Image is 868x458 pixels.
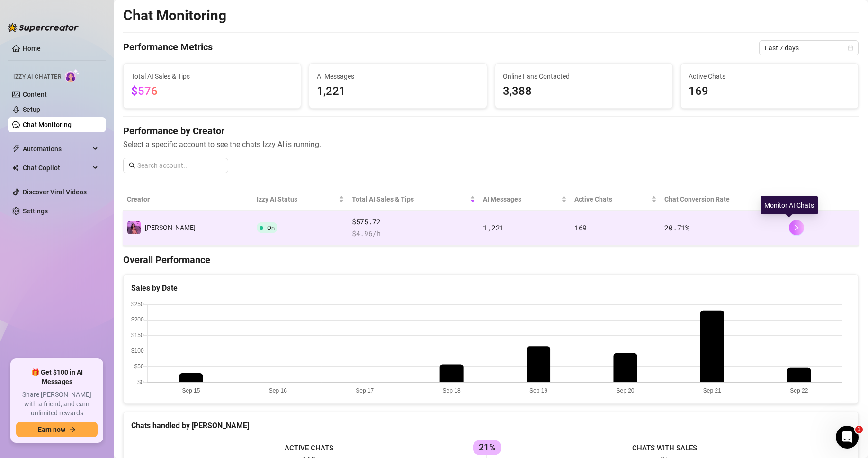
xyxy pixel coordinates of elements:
[23,160,90,175] span: Chat Copilot
[789,220,804,235] button: right
[689,82,850,101] span: 169
[23,91,47,98] a: Content
[123,188,253,211] th: Creator
[23,121,72,128] a: Chat Monitoring
[761,196,818,214] div: Monitor AI Chats
[38,426,65,433] span: Earn now
[848,45,853,51] span: calendar
[23,106,40,113] a: Setup
[483,194,559,204] span: AI Messages
[16,390,98,418] span: Share [PERSON_NAME] with a friend, and earn unlimited rewards
[129,162,135,169] span: search
[65,69,80,82] img: AI Chatter
[793,224,800,231] span: right
[348,188,479,211] th: Total AI Sales & Tips
[123,40,213,55] h4: Performance Metrics
[123,138,859,150] span: Select a specific account to see the chats Izzy AI is running.
[23,188,87,196] a: Discover Viral Videos
[689,71,850,82] span: Active Chats
[131,282,850,294] div: Sales by Date
[131,71,293,82] span: Total AI Sales & Tips
[16,368,98,386] span: 🎁 Get $100 in AI Messages
[131,420,850,431] div: Chats handled by [PERSON_NAME]
[574,223,587,232] span: 169
[253,188,348,211] th: Izzy AI Status
[664,223,689,232] span: 20.71 %
[131,84,158,98] span: $576
[69,426,76,433] span: arrow-right
[257,194,337,204] span: Izzy AI Status
[145,224,196,231] span: [PERSON_NAME]
[123,7,226,25] h2: Chat Monitoring
[352,228,475,239] span: $ 4.96 /h
[23,207,48,215] a: Settings
[574,194,650,204] span: Active Chats
[8,23,79,32] img: logo-BBDzfeDw.svg
[317,71,479,82] span: AI Messages
[23,141,90,156] span: Automations
[571,188,661,211] th: Active Chats
[317,82,479,101] span: 1,221
[123,253,859,266] h4: Overall Performance
[12,145,20,153] span: thunderbolt
[137,160,223,171] input: Search account...
[12,165,18,171] img: Chat Copilot
[13,73,61,82] span: Izzy AI Chatter
[503,71,665,82] span: Online Fans Contacted
[23,45,41,52] a: Home
[836,426,859,449] iframe: Intercom live chat
[352,194,468,204] span: Total AI Sales & Tips
[127,221,141,234] img: Luna
[123,124,859,137] h4: Performance by Creator
[503,82,665,101] span: 3,388
[479,188,570,211] th: AI Messages
[483,223,504,232] span: 1,221
[267,224,275,231] span: On
[661,188,785,211] th: Chat Conversion Rate
[765,41,853,55] span: Last 7 days
[16,422,98,437] button: Earn nowarrow-right
[352,216,475,228] span: $575.72
[855,426,863,433] span: 1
